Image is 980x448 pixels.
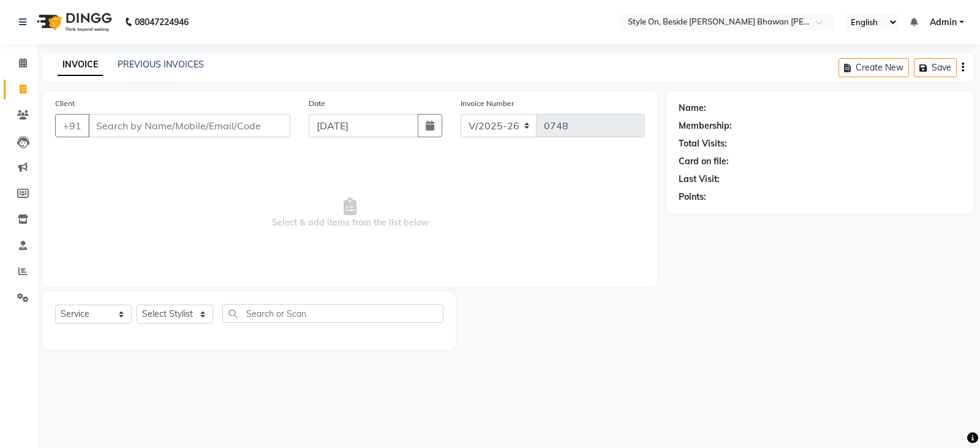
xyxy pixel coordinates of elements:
label: Client [55,98,75,109]
button: +91 [55,114,89,137]
div: Last Visit: [679,173,720,186]
a: PREVIOUS INVOICES [118,59,204,70]
a: INVOICE [58,54,103,76]
div: Points: [679,191,706,203]
img: logo [31,5,115,39]
span: Admin [930,16,957,29]
div: Card on file: [679,155,729,168]
label: Invoice Number [461,98,514,109]
label: Date [309,98,325,109]
button: Create New [839,58,909,77]
button: Save [914,58,957,77]
b: 08047224946 [135,5,189,39]
div: Membership: [679,120,732,132]
div: Name: [679,102,706,115]
span: Select & add items from the list below [55,152,645,275]
input: Search or Scan [222,304,443,323]
div: Total Visits: [679,137,727,150]
input: Search by Name/Mobile/Email/Code [88,114,290,137]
